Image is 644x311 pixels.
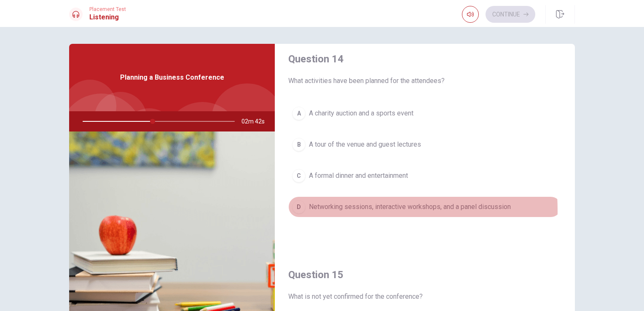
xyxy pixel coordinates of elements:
[89,12,126,22] h1: Listening
[288,76,561,86] span: What activities have been planned for the attendees?
[288,292,561,302] span: What is not yet confirmed for the conference?
[89,6,126,12] span: Placement Test
[309,108,413,118] span: A charity auction and a sports event
[120,72,224,83] span: Planning a Business Conference
[292,200,306,214] div: D
[309,139,421,150] span: A tour of the venue and guest lectures
[292,107,306,120] div: A
[288,134,561,155] button: BA tour of the venue and guest lectures
[288,165,561,186] button: CA formal dinner and entertainment
[292,138,306,151] div: B
[288,268,561,282] h4: Question 15
[288,52,561,66] h4: Question 14
[309,202,511,212] span: Networking sessions, interactive workshops, and a panel discussion
[288,196,561,217] button: DNetworking sessions, interactive workshops, and a panel discussion
[309,171,408,181] span: A formal dinner and entertainment
[288,103,561,124] button: AA charity auction and a sports event
[241,111,271,131] span: 02m 42s
[292,169,306,182] div: C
